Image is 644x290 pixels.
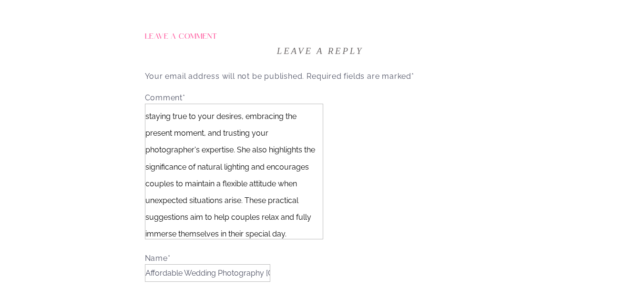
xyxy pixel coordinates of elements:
[145,72,305,81] span: Your email address will not be published.
[145,92,496,104] label: Comment
[145,28,308,38] h2: Leave a comment
[145,253,496,264] label: Name
[145,43,496,59] h3: Leave a Reply
[307,72,414,81] span: Required fields are marked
